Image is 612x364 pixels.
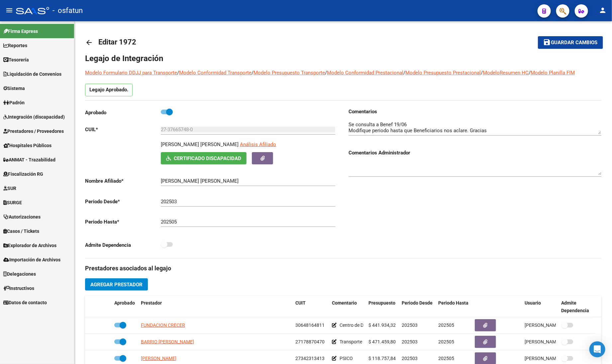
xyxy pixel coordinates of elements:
span: Hospitales Públicos [3,142,51,149]
span: $ 471.459,80 [368,339,396,344]
span: Certificado Discapacidad [174,155,241,161]
span: Fiscalización RG [3,170,43,178]
a: Modelo Planilla FIM [531,70,575,76]
span: 202505 [438,322,454,328]
span: Firma Express [3,28,38,35]
mat-icon: save [543,38,551,46]
p: Nombre Afiliado [85,177,161,185]
span: [PERSON_NAME] [DATE] [525,322,577,328]
a: Modelo Conformidad Transporte [179,70,252,76]
h1: Legajo de Integración [85,53,601,64]
span: 202503 [402,322,418,328]
span: Análisis Afiliado [240,141,276,147]
span: PSICO [340,356,353,361]
datatable-header-cell: Periodo Hasta [436,296,472,318]
datatable-header-cell: Admite Dependencia [559,296,595,318]
h3: Comentarios [349,108,601,115]
span: Explorador de Archivos [3,242,56,249]
span: $ 118.757,84 [368,356,396,361]
datatable-header-cell: Comentario [329,296,366,318]
mat-icon: menu [5,6,13,14]
button: Agregar Prestador [85,278,148,291]
span: Presupuesto [368,300,395,306]
span: Importación de Archivos [3,256,60,263]
p: [PERSON_NAME] [PERSON_NAME] [161,141,239,148]
p: Periodo Desde [85,198,161,205]
span: 30648164811 [295,322,325,328]
span: CUIT [295,300,306,306]
p: CUIL [85,126,161,133]
datatable-header-cell: Periodo Desde [399,296,436,318]
span: SUR [3,185,16,192]
datatable-header-cell: Presupuesto [366,296,399,318]
span: Casos / Tickets [3,227,39,235]
span: Usuario [525,300,541,306]
a: Modelo Presupuesto Prestacional [405,70,481,76]
span: 202505 [438,356,454,361]
p: Aprobado [85,109,161,116]
span: Periodo Desde [402,300,433,306]
h3: Comentarios Administrador [349,149,601,156]
span: Editar 1972 [98,38,136,46]
span: Transporte [340,339,362,344]
span: Integración (discapacidad) [3,113,65,121]
span: Prestador [141,300,162,306]
span: Aprobado [114,300,135,306]
span: ANMAT - Trazabilidad [3,156,55,163]
a: Modelo Conformidad Prestacional [327,70,403,76]
span: [PERSON_NAME] [DATE] [525,339,577,344]
p: Periodo Hasta [85,218,161,226]
span: Periodo Hasta [438,300,468,306]
span: SURGE [3,199,22,206]
span: Reportes [3,42,27,49]
datatable-header-cell: Aprobado [112,296,138,318]
button: Guardar cambios [538,36,603,48]
span: BARRIO [PERSON_NAME] [141,339,194,344]
span: 27342313413 [295,356,325,361]
div: Open Intercom Messenger [589,341,605,357]
a: ModeloResumen HC [483,70,529,76]
span: Datos de contacto [3,299,47,306]
mat-icon: arrow_back [85,39,93,46]
span: [PERSON_NAME] [141,356,176,361]
span: [PERSON_NAME] [DATE] [525,356,577,361]
span: Prestadores / Proveedores [3,128,64,135]
span: Autorizaciones [3,213,41,221]
span: Tesorería [3,56,29,63]
span: Comentario [332,300,357,306]
span: Guardar cambios [551,40,598,46]
mat-icon: person [599,6,607,14]
span: 202505 [438,339,454,344]
a: Modelo Formulario DDJJ para Transporte [85,70,177,76]
span: Sistema [3,85,25,92]
span: 27178870470 [295,339,325,344]
span: Centro de Dia [340,322,367,328]
span: $ 441.934,32 [368,322,396,328]
span: 202503 [402,356,418,361]
p: Admite Dependencia [85,241,161,249]
a: Modelo Presupuesto Transporte [254,70,325,76]
span: 202503 [402,339,418,344]
span: FUNDACION CRECER [141,322,185,328]
datatable-header-cell: Prestador [138,296,293,318]
p: Legajo Aprobado. [85,84,133,96]
span: Agregar Prestador [90,282,143,288]
span: Padrón [3,99,25,106]
span: Instructivos [3,285,34,292]
h3: Prestadores asociados al legajo [85,264,601,273]
span: - osfatun [52,3,83,18]
span: Admite Dependencia [561,300,589,313]
button: Certificado Discapacidad [161,152,247,164]
span: Delegaciones [3,270,36,278]
datatable-header-cell: Usuario [522,296,559,318]
datatable-header-cell: CUIT [293,296,329,318]
span: Liquidación de Convenios [3,70,61,78]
